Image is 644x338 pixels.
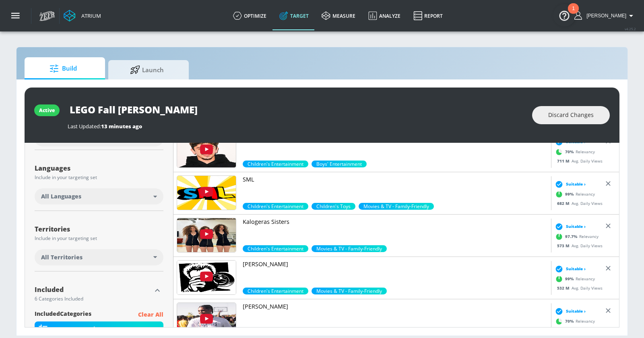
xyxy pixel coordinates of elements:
div: Boys' Entertainment [35,321,163,336]
img: UU5sGdW8Jf7ijogDhcIFRmlw [177,218,236,252]
span: Children's Entertainment [243,161,308,167]
span: All Languages [41,192,81,200]
a: Atrium [64,10,101,22]
div: Relevancy [553,146,595,158]
a: Kalogeras Sisters [243,218,548,245]
span: Movies & TV - Family-Friendly [312,245,387,252]
span: Children's Toys [312,203,355,210]
span: 99 % [565,276,576,282]
div: 97.7% [243,245,308,252]
span: login as: casey.cohen@zefr.com [583,13,626,19]
div: Avg. Daily Views [553,285,603,291]
button: Discard Changes [532,106,610,124]
div: Suitable › [553,307,586,315]
p: Kalogeras Sisters [243,218,548,226]
div: Relevancy [553,315,595,327]
span: 70 % [565,318,576,324]
div: 99.0% [243,203,308,210]
img: UUnSWkrRWNQWNhDusoWr_HXQ [177,176,236,210]
div: Suitable › [553,222,586,230]
div: 50.0% [312,245,387,252]
span: Movies & TV - Family-Friendly [359,203,434,210]
div: 70.0% [243,161,308,167]
div: Avg. Daily Views [553,242,603,248]
div: 6 Categories Included [35,296,151,301]
div: Include in your targeting set [35,236,163,241]
div: All Territories [35,249,163,265]
span: Discard Changes [548,110,594,120]
span: v 4.25.2 [625,27,636,31]
span: 711 M [557,158,572,163]
span: 532 M [557,285,572,290]
a: SML [243,175,548,203]
button: Open Resource Center, 1 new notification [553,4,576,27]
div: Territories [35,226,163,232]
div: 65.0% [312,161,367,167]
span: Children's Entertainment [243,245,308,252]
div: Relevancy [553,273,595,285]
span: Suitable › [566,223,586,230]
span: 97.7 % [565,234,579,240]
span: 99 % [565,191,576,197]
a: Analyze [362,1,407,30]
span: Suitable › [566,266,586,272]
img: UUkNB_lQah9MLniBLlk97iBw [177,303,236,337]
div: Relevancy [553,188,595,200]
a: optimize [227,1,273,30]
div: Include in your targeting set [35,175,163,180]
p: [PERSON_NAME] [243,260,548,268]
a: Target [273,1,315,30]
span: Suitable › [566,139,586,145]
div: Suitable › [553,180,586,188]
div: 50.0% [312,288,387,294]
div: Last Updated: [68,123,524,130]
span: 13 minutes ago [101,123,142,130]
div: Avg. Daily Views [553,158,603,164]
div: Atrium [78,12,101,19]
p: [PERSON_NAME] [243,303,548,311]
span: Suitable › [566,181,586,187]
span: Launch [116,60,178,79]
a: [PERSON_NAME] [243,260,548,288]
span: Build [33,59,94,78]
p: SML [243,175,548,184]
span: 682 M [557,200,572,206]
div: Included [35,286,151,293]
div: Avg. Daily Views [553,200,603,206]
span: Movies & TV - Family-Friendly [312,288,387,294]
span: Boys' Entertainment [312,161,367,167]
span: included Categories [35,310,91,320]
a: [PERSON_NAME] [243,303,548,330]
div: 90.0% [359,203,434,210]
span: Children's Entertainment [243,288,308,294]
a: measure [315,1,362,30]
div: 1 [572,8,575,19]
button: [PERSON_NAME] [574,11,636,21]
div: 99.0% [312,203,355,210]
div: Suitable › [553,265,586,273]
p: Clear All [138,310,163,320]
span: 573 M [557,242,572,248]
div: Languages [35,165,163,171]
a: Report [407,1,449,30]
div: active [39,107,55,114]
span: All Territories [41,253,83,261]
div: Relevancy [553,230,599,242]
span: 70 % [565,149,576,155]
img: UUKaCalz5N5ienIbfPzEbYuA [177,261,236,294]
img: UUilwZiBBfI9X6yiZRzWty8Q [177,134,236,167]
span: Suitable › [566,308,586,314]
span: Children's Entertainment [243,203,308,210]
div: All Languages [35,188,163,204]
div: 99.0% [243,288,308,294]
div: Boys' Entertainment [55,325,154,333]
